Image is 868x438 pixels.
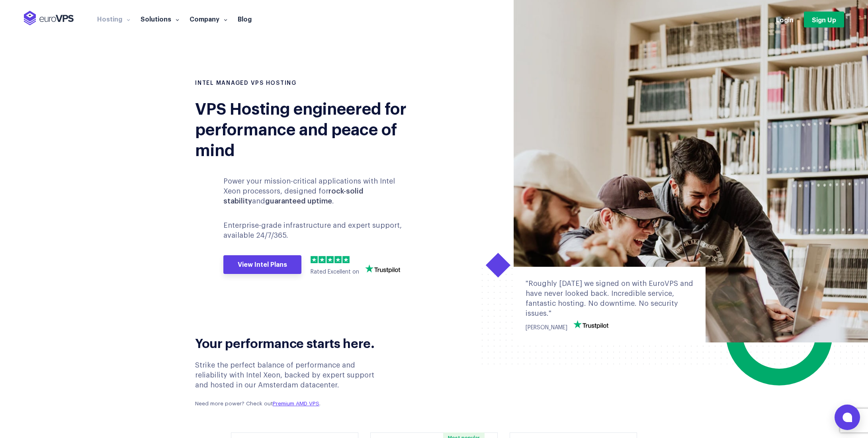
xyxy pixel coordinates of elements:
[233,15,257,23] a: Blog
[334,256,342,263] img: 4
[526,279,694,319] div: "Roughly [DATE] we signed on with EuroVPS and have never looked back. Incredible service, fantast...
[311,256,318,263] img: 1
[311,269,359,275] span: Rated Excellent on
[195,334,387,350] h2: Your performance starts here.
[223,221,412,241] p: Enterprise-grade infrastructure and expert support, available 24/7/365.
[92,15,135,23] a: Hosting
[776,15,794,24] a: Login
[804,12,844,27] a: Sign Up
[195,80,428,88] h1: INTEL MANAGED VPS HOSTING
[184,15,233,23] a: Company
[223,188,364,205] b: rock-solid stability
[24,11,74,25] img: EuroVPS
[273,401,319,406] a: Premium AMD VPS
[319,256,326,263] img: 2
[342,256,350,263] img: 5
[223,255,301,274] a: View Intel Plans
[223,176,412,207] p: Power your mission-critical applications with Intel Xeon processors, designed for and .
[265,197,332,205] b: guaranteed uptime
[526,325,567,330] span: [PERSON_NAME]
[326,256,334,263] img: 3
[195,400,387,408] p: Need more power? Check out .
[835,405,860,430] button: Open chat window
[135,15,184,23] a: Solutions
[195,360,387,408] div: Strike the perfect balance of performance and reliability with Intel Xeon, backed by expert suppo...
[195,97,428,159] div: VPS Hosting engineered for performance and peace of mind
